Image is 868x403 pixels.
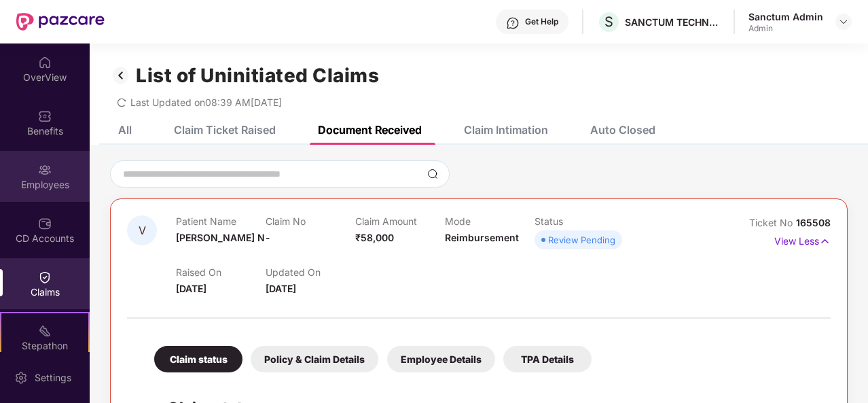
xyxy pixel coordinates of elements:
div: Claim Ticket Raised [174,123,276,137]
img: svg+xml;base64,PHN2ZyBpZD0iQ2xhaW0iIHhtbG5zPSJodHRwOi8vd3d3LnczLm9yZy8yMDAwL3N2ZyIgd2lkdGg9IjIwIi... [38,270,52,284]
div: Employee Details [387,346,495,372]
div: Get Help [525,16,558,27]
span: Last Updated on 08:39 AM[DATE] [130,97,282,108]
img: svg+xml;base64,PHN2ZyBpZD0iU2VhcmNoLTMyeDMyIiB4bWxucz0iaHR0cDovL3d3dy53My5vcmcvMjAwMC9zdmciIHdpZH... [427,169,438,179]
span: [DATE] [176,283,206,294]
span: redo [117,97,126,108]
img: svg+xml;base64,PHN2ZyBpZD0iRHJvcGRvd24tMzJ4MzIiIHhtbG5zPSJodHRwOi8vd3d3LnczLm9yZy8yMDAwL3N2ZyIgd2... [838,16,849,27]
span: ₹58,000 [355,232,394,243]
div: Auto Closed [590,123,655,137]
p: Patient Name [176,215,266,227]
img: svg+xml;base64,PHN2ZyBpZD0iSG9tZSIgeG1sbnM9Imh0dHA6Ly93d3cudzMub3JnLzIwMDAvc3ZnIiB3aWR0aD0iMjAiIG... [38,56,52,69]
div: Claim status [154,346,242,372]
span: S [604,14,613,30]
p: Updated On [266,266,355,278]
span: - [266,232,270,243]
p: Claim Amount [355,215,445,227]
img: svg+xml;base64,PHN2ZyBpZD0iQ0RfQWNjb3VudHMiIGRhdGEtbmFtZT0iQ0QgQWNjb3VudHMiIHhtbG5zPSJodHRwOi8vd3... [38,217,52,230]
img: svg+xml;base64,PHN2ZyBpZD0iSGVscC0zMngzMiIgeG1sbnM9Imh0dHA6Ly93d3cudzMub3JnLzIwMDAvc3ZnIiB3aWR0aD... [506,16,520,30]
div: Stepathon [1,339,88,353]
div: Policy & Claim Details [251,346,378,372]
img: svg+xml;base64,PHN2ZyBpZD0iRW1wbG95ZWVzIiB4bWxucz0iaHR0cDovL3d3dy53My5vcmcvMjAwMC9zdmciIHdpZHRoPS... [38,163,52,177]
span: V [139,225,146,236]
div: Sanctum Admin [748,10,823,23]
span: 165508 [796,217,831,228]
p: Raised On [176,266,266,278]
p: Mode [445,215,535,227]
span: [PERSON_NAME] N [176,232,265,243]
img: svg+xml;base64,PHN2ZyBpZD0iQmVuZWZpdHMiIHhtbG5zPSJodHRwOi8vd3d3LnczLm9yZy8yMDAwL3N2ZyIgd2lkdGg9Ij... [38,109,52,123]
div: All [118,123,132,137]
div: Document Received [318,123,422,137]
div: TPA Details [503,346,592,372]
div: SANCTUM TECHNOLOGIES P LTD [625,16,720,29]
img: svg+xml;base64,PHN2ZyB4bWxucz0iaHR0cDovL3d3dy53My5vcmcvMjAwMC9zdmciIHdpZHRoPSIyMSIgaGVpZ2h0PSIyMC... [38,324,52,338]
div: Review Pending [548,233,615,247]
div: Settings [31,371,75,385]
span: Reimbursement [445,232,519,243]
div: Admin [748,23,823,34]
span: Ticket No [749,217,796,228]
p: View Less [774,230,831,249]
p: Claim No [266,215,355,227]
div: Claim Intimation [464,123,548,137]
h1: List of Uninitiated Claims [136,64,379,87]
p: Status [535,215,624,227]
img: New Pazcare Logo [16,13,105,31]
img: svg+xml;base64,PHN2ZyBpZD0iU2V0dGluZy0yMHgyMCIgeG1sbnM9Imh0dHA6Ly93d3cudzMub3JnLzIwMDAvc3ZnIiB3aW... [14,371,28,385]
img: svg+xml;base64,PHN2ZyB4bWxucz0iaHR0cDovL3d3dy53My5vcmcvMjAwMC9zdmciIHdpZHRoPSIxNyIgaGVpZ2h0PSIxNy... [819,234,831,249]
span: [DATE] [266,283,296,294]
img: svg+xml;base64,PHN2ZyB3aWR0aD0iMzIiIGhlaWdodD0iMzIiIHZpZXdCb3g9IjAgMCAzMiAzMiIgZmlsbD0ibm9uZSIgeG... [110,64,132,87]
